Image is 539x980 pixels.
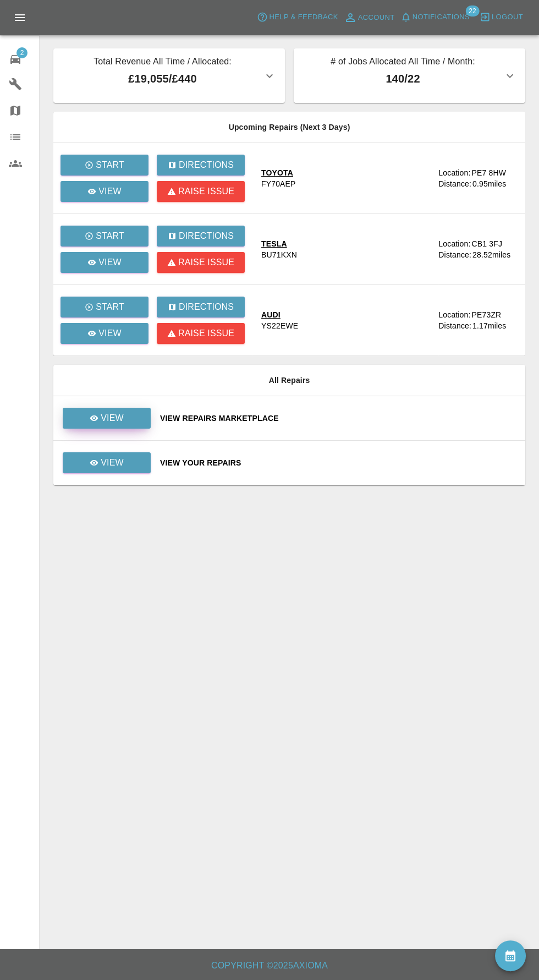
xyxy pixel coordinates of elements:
p: Directions [179,300,234,314]
div: FY70AEP [261,178,296,189]
h6: Copyright © 2025 Axioma [9,958,530,973]
button: availability [495,940,526,971]
p: Total Revenue All Time / Allocated: [62,55,263,70]
div: YS22EWE [261,320,298,331]
p: Raise issue [178,327,234,340]
span: 2 [16,47,28,58]
div: Location: [438,309,470,320]
button: Raise issue [157,323,245,344]
th: Upcoming Repairs (Next 3 Days) [53,112,525,143]
div: 1.17 miles [472,320,516,331]
div: Distance: [438,320,471,331]
div: Location: [438,238,470,249]
button: Start [61,155,148,176]
button: Raise issue [157,181,245,202]
div: 0.95 miles [472,178,516,189]
a: View [63,408,151,429]
div: TESLA [261,238,297,249]
a: Location:PE73ZRDistance:1.17miles [438,309,516,331]
a: Location:CB1 3FJDistance:28.52miles [438,238,516,260]
p: Start [96,229,124,243]
th: All Repairs [53,365,525,396]
a: TOYOTAFY70AEP [261,167,430,189]
a: Location:PE7 8HWDistance:0.95miles [438,167,516,189]
p: View [98,327,122,340]
p: Directions [179,158,234,172]
p: Raise issue [178,185,234,198]
button: Notifications [398,9,472,26]
a: View [62,413,151,422]
a: View Your Repairs [160,457,516,468]
p: View [98,256,122,269]
button: Raise issue [157,252,245,273]
button: Directions [157,226,245,247]
button: # of Jobs Allocated All Time / Month:140/22 [294,48,525,103]
a: View [62,458,151,467]
p: View [101,456,124,469]
button: Directions [157,155,245,176]
a: View [63,452,151,473]
div: Location: [438,167,470,178]
p: £19,055 / £440 [62,70,263,87]
a: View [61,181,148,202]
span: Logout [492,11,523,24]
p: Directions [179,229,234,243]
div: Distance: [438,249,471,260]
p: Start [96,300,124,314]
button: Logout [477,9,526,26]
p: View [101,412,124,425]
p: # of Jobs Allocated All Time / Month: [302,55,503,70]
span: Notifications [413,11,470,24]
div: PE7 8HW [471,167,506,178]
div: PE73ZR [471,309,501,320]
p: Start [96,158,124,172]
div: Distance: [438,178,471,189]
button: Help & Feedback [254,9,340,26]
div: CB1 3FJ [471,238,502,249]
span: 22 [465,6,479,17]
button: Total Revenue All Time / Allocated:£19,055/£440 [53,48,285,103]
a: TESLABU71KXN [261,238,430,260]
a: AUDIYS22EWE [261,309,430,331]
span: Account [358,12,395,24]
button: Start [61,297,148,317]
span: Help & Feedback [269,11,338,24]
p: Raise issue [178,256,234,269]
button: Directions [157,297,245,317]
div: BU71KXN [261,249,297,260]
div: AUDI [261,309,298,320]
a: View Repairs Marketplace [160,413,516,424]
p: 140 / 22 [302,70,503,87]
button: Open drawer [7,4,33,31]
button: Start [61,226,148,247]
a: View [61,323,148,344]
div: TOYOTA [261,167,296,178]
div: 28.52 miles [472,249,516,260]
a: View [61,252,148,273]
a: Account [341,9,398,26]
p: View [98,185,122,198]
